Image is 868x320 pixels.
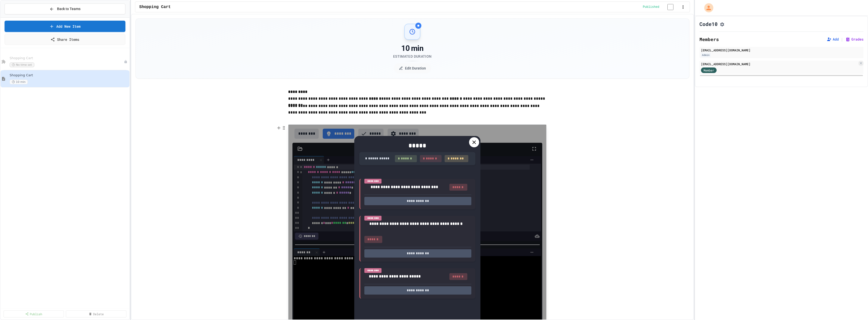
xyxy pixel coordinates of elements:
div: [EMAIL_ADDRESS][DOMAIN_NAME] [701,62,857,66]
span: | [841,36,843,42]
h1: Code10 [699,20,718,27]
div: Estimated Duration [393,54,431,59]
a: Share Items [5,34,125,45]
h2: Members [699,36,719,43]
span: Published [643,5,659,9]
button: Grades [845,37,863,42]
div: Content is published and visible to students [643,4,680,10]
div: Unpublished [124,60,127,63]
div: Admin [701,53,711,57]
button: Edit Duration [394,63,431,73]
div: [EMAIL_ADDRESS][DOMAIN_NAME] [701,48,862,52]
a: Add New Item [5,21,125,32]
span: Back to Teams [57,6,80,12]
button: Back to Teams [5,4,125,14]
button: Add [827,37,839,42]
a: Publish [4,310,64,317]
span: Shopping Cart [139,4,171,10]
span: 10 min [10,80,28,84]
div: My Account [699,2,715,14]
input: publish toggle [661,4,680,10]
span: Shopping Cart [10,73,128,78]
span: Member [703,68,714,73]
span: No time set [10,62,34,67]
div: 10 min [393,44,431,53]
button: Assignment Settings [720,21,725,27]
a: Delete [66,310,126,317]
span: Shopping Cart [10,56,124,60]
